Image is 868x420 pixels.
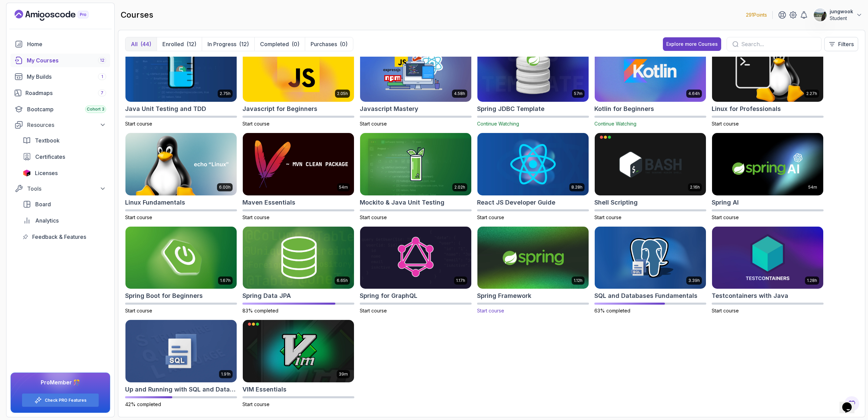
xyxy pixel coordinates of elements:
[27,185,106,193] div: Tools
[807,278,817,283] p: 1.28h
[131,40,138,48] p: All
[712,214,739,220] span: Start course
[221,371,231,377] p: 1.91h
[360,308,387,313] span: Start course
[663,37,721,51] button: Explore more Courses
[19,197,110,211] a: board
[11,102,110,116] a: bootcamp
[219,185,231,190] p: 6.00h
[11,183,110,195] button: Tools
[11,54,110,67] a: courses
[456,278,465,283] p: 1.17h
[242,226,354,314] a: Spring Data JPA card6.65hSpring Data JPA83% completed
[360,291,417,301] h2: Spring for GraphQL
[360,121,387,127] span: Start course
[571,185,583,190] p: 8.28h
[454,91,465,96] p: 4.58h
[19,150,110,164] a: certificates
[243,227,354,289] img: Spring Data JPA card
[830,8,853,15] p: jungwook
[594,308,630,313] span: 63% completed
[477,121,519,127] span: Continue Watching
[712,227,823,289] img: Testcontainers with Java card
[125,214,152,220] span: Start course
[19,134,110,147] a: textbook
[140,40,151,48] div: (44)
[11,86,110,100] a: roadmaps
[162,40,184,48] p: Enrolled
[125,198,185,207] h2: Linux Fundamentals
[23,170,31,176] img: jetbrains icon
[35,136,60,145] span: Textbook
[242,198,295,207] h2: Maven Essentials
[741,40,816,48] input: Search...
[27,121,106,129] div: Resources
[125,291,203,301] h2: Spring Boot for Beginners
[838,40,854,48] p: Filters
[260,40,289,48] p: Completed
[125,121,152,127] span: Start course
[125,320,237,382] img: Up and Running with SQL and Databases card
[125,104,206,114] h2: Java Unit Testing and TDD
[360,214,387,220] span: Start course
[186,40,196,48] div: (12)
[477,198,555,207] h2: React JS Developer Guide
[243,133,354,195] img: Maven Essentials card
[666,41,718,47] div: Explore more Courses
[101,90,103,96] span: 7
[121,9,153,20] h2: courses
[35,153,65,161] span: Certificates
[712,308,739,313] span: Start course
[220,91,231,96] p: 2.75h
[477,133,589,195] img: React JS Developer Guide card
[830,15,853,22] p: Student
[360,104,418,114] h2: Javascript Mastery
[35,200,51,208] span: Board
[11,119,110,131] button: Resources
[477,104,545,114] h2: Spring JDBC Template
[27,56,106,64] div: My Courses
[45,398,86,403] a: Check PRO Features
[19,166,110,180] a: licenses
[242,401,270,407] span: Start course
[242,121,270,127] span: Start course
[35,169,58,177] span: Licenses
[125,385,237,394] h2: Up and Running with SQL and Databases
[360,227,471,289] img: Spring for GraphQL card
[594,104,654,114] h2: Kotlin for Beginners
[125,320,237,408] a: Up and Running with SQL and Databases card1.91hUp and Running with SQL and Databases42% completed
[242,308,278,313] span: 83% completed
[360,133,471,195] img: Mockito & Java Unit Testing card
[339,185,348,190] p: 54m
[27,73,106,81] div: My Builds
[305,37,353,51] button: Purchases(0)
[35,216,59,225] span: Analytics
[574,91,583,96] p: 57m
[242,385,287,394] h2: VIM Essentials
[475,225,591,290] img: Spring Framework card
[477,39,589,128] a: Spring JDBC Template card57mSpring JDBC TemplateContinue Watching
[477,308,504,313] span: Start course
[840,393,861,413] iframe: chat widget
[243,320,354,382] img: VIM Essentials card
[19,230,110,244] a: feedback
[101,74,103,79] span: 1
[688,278,700,283] p: 3.39h
[594,226,706,314] a: SQL and Databases Fundamentals card3.39hSQL and Databases Fundamentals63% completed
[27,105,106,113] div: Bootcamp
[125,308,152,313] span: Start course
[208,40,236,48] p: In Progress
[125,40,237,102] img: Java Unit Testing and TDD card
[824,37,858,51] button: Filters
[239,40,249,48] div: (12)
[477,40,589,102] img: Spring JDBC Template card
[712,291,788,301] h2: Testcontainers with Java
[595,133,706,195] img: Shell Scripting card
[712,121,739,127] span: Start course
[806,91,817,96] p: 2.27h
[594,121,636,127] span: Continue Watching
[242,104,317,114] h2: Javascript for Beginners
[25,89,106,97] div: Roadmaps
[712,40,823,102] img: Linux for Professionals card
